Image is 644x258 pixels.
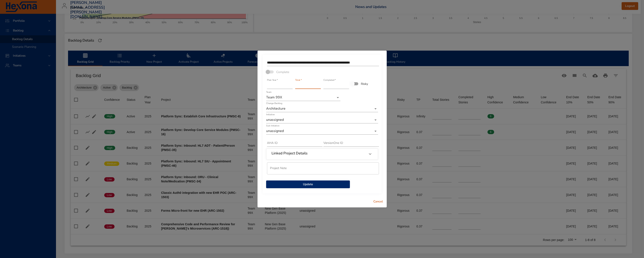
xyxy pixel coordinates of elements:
label: Change Backlog [266,102,282,105]
label: Team [266,91,272,93]
span: Risky [361,82,368,86]
label: Sub Initiative [266,125,279,127]
button: Cancel [371,198,385,206]
span: Update [270,182,346,187]
div: unassigned [266,128,378,135]
h6: Linked Project Details [272,151,307,155]
label: Initiative [266,113,275,116]
label: Plan Year [267,79,278,81]
div: Team 99X [266,94,340,101]
label: Completed [323,79,336,81]
div: Linked Project Details [266,149,378,159]
span: Complete [276,70,289,74]
div: unassigned [266,117,378,123]
button: Update [266,180,350,188]
label: Total [295,79,302,81]
span: Cancel [373,199,383,204]
div: Architecture [266,105,378,112]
